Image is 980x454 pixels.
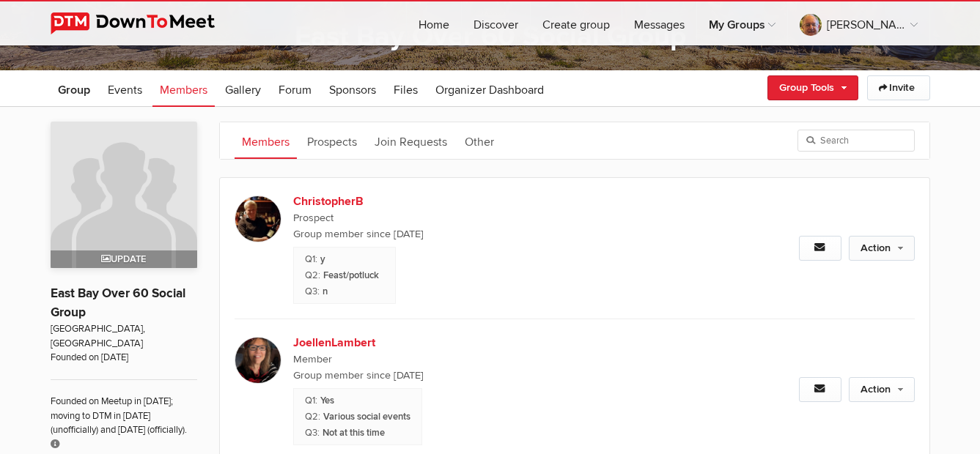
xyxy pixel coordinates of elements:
a: Gallery [218,70,268,107]
img: JoellenLambert [235,337,281,384]
a: Messages [622,1,696,45]
a: Group [51,70,97,107]
a: Group Tools [767,75,858,100]
a: Home [407,1,461,45]
img: East Bay Over 60 Social Group [51,122,197,268]
span: Are you able/willing to host any events at home or another accessible location? [305,427,320,439]
span: Are you able/willing to host any events at home or another accessible location? [305,286,320,297]
span: Do you agree to release - without limitations - the group and its Organizers from any liability w... [305,253,317,265]
a: Files [386,70,425,107]
span: [GEOGRAPHIC_DATA], [GEOGRAPHIC_DATA] [51,322,197,351]
span: Various social events [323,411,410,423]
a: Update [51,122,197,268]
span: y [320,253,325,265]
a: Action [849,377,915,402]
a: East Bay Over 60 Social Group [51,286,185,320]
span: Files [394,83,418,97]
span: Gallery [225,83,261,97]
span: Sponsors [329,83,376,97]
a: Members [152,70,215,107]
span: Prospect [293,210,711,226]
img: ChristopherB [235,196,281,242]
a: ChristopherB Prospect Group member since [DATE] y Feast/potluck n [235,178,711,319]
b: JoellenLambert [293,334,544,351]
img: DownToMeet [51,12,237,34]
a: Forum [271,70,319,107]
span: Group member since [DATE] [293,226,711,242]
a: Organizer Dashboard [428,70,551,107]
span: What types of activities or events are you most interested in attending? [305,269,320,281]
span: Not at this time [323,427,385,439]
a: [PERSON_NAME] [788,1,929,45]
span: Feast/potluck [323,269,379,281]
span: Yes [320,395,334,406]
span: Members [160,83,207,97]
a: Action [849,236,915,261]
span: Founded on [DATE] [51,351,197,365]
span: Organizer Dashboard [435,83,544,97]
a: Other [457,122,501,159]
span: Group [58,83,90,97]
input: Search [797,130,915,152]
a: Events [100,70,150,107]
span: Forum [279,83,312,97]
a: Sponsors [322,70,383,107]
a: Invite [867,75,930,100]
span: Founded on Meetup in [DATE]; moving to DTM in [DATE] (unofficially) and [DATE] (officially). [51,379,197,452]
a: Discover [462,1,530,45]
b: ChristopherB [293,193,544,210]
a: Join Requests [367,122,454,159]
a: My Groups [697,1,787,45]
span: Update [101,253,146,265]
a: Prospects [300,122,364,159]
span: Events [108,83,142,97]
a: Create group [531,1,622,45]
span: What types of activities or events are you most interested in attending? [305,411,320,423]
span: Do you agree to release - without limitations - the group and its Organizers from any liability w... [305,395,317,406]
span: Group member since [DATE] [293,368,711,384]
span: Member [293,351,711,368]
span: n [323,286,328,297]
a: Members [235,122,297,159]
